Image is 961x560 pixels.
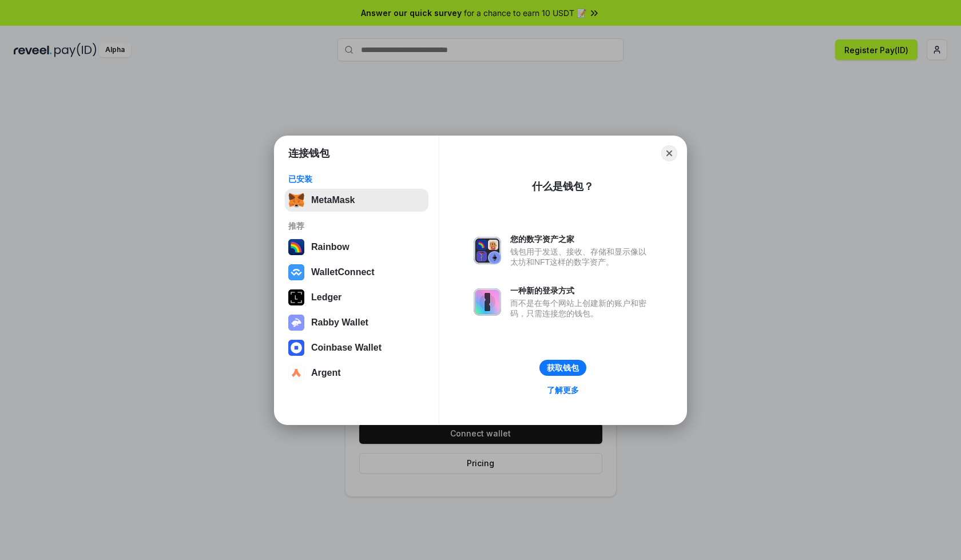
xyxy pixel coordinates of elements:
[510,247,652,267] div: 钱包用于发送、接收、存储和显示像以太坊和NFT这样的数字资产。
[510,298,652,319] div: 而不是在每个网站上创建新的账户和密码，只需连接您的钱包。
[288,221,425,231] div: 推荐
[311,292,341,303] div: Ledger
[288,146,329,160] h1: 连接钱包
[547,363,579,373] div: 获取钱包
[288,315,304,331] img: svg+xml,%3Csvg%20xmlns%3D%22http%3A%2F%2Fwww.w3.org%2F2000%2Fsvg%22%20fill%3D%22none%22%20viewBox...
[285,336,428,359] button: Coinbase Wallet
[661,145,677,161] button: Close
[288,174,425,184] div: 已安装
[311,368,341,378] div: Argent
[285,261,428,284] button: WalletConnect
[540,383,586,398] a: 了解更多
[285,189,428,212] button: MetaMask
[288,289,304,305] img: svg+xml,%3Csvg%20xmlns%3D%22http%3A%2F%2Fwww.w3.org%2F2000%2Fsvg%22%20width%3D%2228%22%20height%3...
[311,267,375,277] div: WalletConnect
[311,317,368,328] div: Rabby Wallet
[285,311,428,334] button: Rabby Wallet
[285,236,428,259] button: Rainbow
[285,362,428,384] button: Argent
[311,242,350,252] div: Rainbow
[288,340,304,356] img: svg+xml,%3Csvg%20width%3D%2228%22%20height%3D%2228%22%20viewBox%3D%220%200%2028%2028%22%20fill%3D...
[288,192,304,208] img: svg+xml,%3Csvg%20fill%3D%22none%22%20height%3D%2233%22%20viewBox%3D%220%200%2035%2033%22%20width%...
[474,288,501,316] img: svg+xml,%3Csvg%20xmlns%3D%22http%3A%2F%2Fwww.w3.org%2F2000%2Fsvg%22%20fill%3D%22none%22%20viewBox...
[288,264,304,280] img: svg+xml,%3Csvg%20width%3D%2228%22%20height%3D%2228%22%20viewBox%3D%220%200%2028%2028%22%20fill%3D...
[510,285,652,296] div: 一种新的登录方式
[532,180,594,193] div: 什么是钱包？
[288,239,304,255] img: svg+xml,%3Csvg%20width%3D%22120%22%20height%3D%22120%22%20viewBox%3D%220%200%20120%20120%22%20fil...
[539,360,586,376] button: 获取钱包
[285,286,428,309] button: Ledger
[311,195,355,205] div: MetaMask
[510,234,652,244] div: 您的数字资产之家
[311,343,382,353] div: Coinbase Wallet
[547,385,579,395] div: 了解更多
[474,237,501,264] img: svg+xml,%3Csvg%20xmlns%3D%22http%3A%2F%2Fwww.w3.org%2F2000%2Fsvg%22%20fill%3D%22none%22%20viewBox...
[288,365,304,381] img: svg+xml,%3Csvg%20width%3D%2228%22%20height%3D%2228%22%20viewBox%3D%220%200%2028%2028%22%20fill%3D...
